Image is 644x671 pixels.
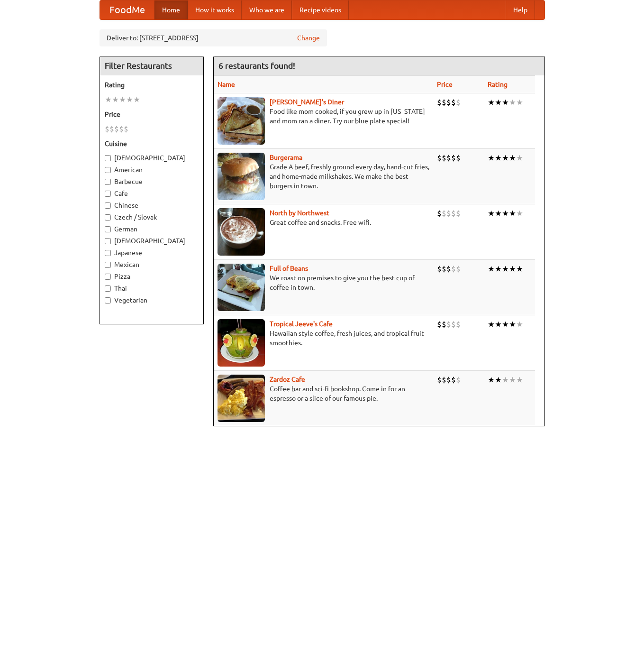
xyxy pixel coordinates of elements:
[218,61,295,70] ng-pluralize: 6 restaurants found!
[270,154,302,161] a: Burgerama
[437,319,442,330] li: $
[509,208,516,219] li: ★
[105,285,111,292] input: Thai
[502,264,509,274] li: ★
[105,214,111,221] input: Czech / Slovak
[270,320,333,328] a: Tropical Jeeve's Cafe
[451,264,456,274] li: $
[105,226,111,232] input: German
[218,319,265,367] img: jeeves.jpg
[451,375,456,385] li: $
[456,319,461,330] li: $
[105,110,199,119] h5: Price
[502,319,509,330] li: ★
[105,201,199,210] label: Chinese
[218,208,265,256] img: north.jpg
[509,97,516,108] li: ★
[442,375,446,385] li: $
[218,162,429,191] p: Grade A beef, freshly ground every day, hand-cut fries, and home-made milkshakes. We make the bes...
[516,319,523,330] li: ★
[100,0,154,19] a: FoodMe
[442,208,446,219] li: $
[456,208,461,219] li: $
[109,124,114,134] li: $
[502,208,509,219] li: ★
[509,264,516,274] li: ★
[442,153,446,163] li: $
[437,208,442,219] li: $
[437,264,442,274] li: $
[437,81,453,88] a: Price
[488,264,495,274] li: ★
[456,264,461,274] li: $
[516,153,523,163] li: ★
[105,262,111,268] input: Mexican
[105,224,199,234] label: German
[437,153,442,163] li: $
[270,98,344,106] b: [PERSON_NAME]'s Diner
[114,124,119,134] li: $
[105,248,199,257] label: Japanese
[488,81,508,88] a: Rating
[105,274,111,280] input: Pizza
[292,0,349,19] a: Recipe videos
[509,153,516,163] li: ★
[446,375,451,385] li: $
[154,0,188,19] a: Home
[105,260,199,269] label: Mexican
[105,191,111,197] input: Cafe
[488,375,495,385] li: ★
[124,124,128,134] li: $
[105,202,111,209] input: Chinese
[188,0,242,19] a: How it works
[218,264,265,311] img: beans.jpg
[105,179,111,185] input: Barbecue
[502,375,509,385] li: ★
[105,139,199,148] h5: Cuisine
[218,329,429,348] p: Hawaiian style coffee, fresh juices, and tropical fruit smoothies.
[105,153,199,163] label: [DEMOGRAPHIC_DATA]
[105,80,199,90] h5: Rating
[495,264,502,274] li: ★
[105,284,199,293] label: Thai
[456,153,461,163] li: $
[495,153,502,163] li: ★
[270,376,305,383] a: Zardoz Cafe
[488,153,495,163] li: ★
[105,124,109,134] li: $
[451,208,456,219] li: $
[495,208,502,219] li: ★
[133,94,140,105] li: ★
[100,29,327,46] div: Deliver to: [STREET_ADDRESS]
[442,319,446,330] li: $
[218,218,429,227] p: Great coffee and snacks. Free wifi.
[451,319,456,330] li: $
[105,94,112,105] li: ★
[509,319,516,330] li: ★
[105,189,199,198] label: Cafe
[218,384,429,403] p: Coffee bar and sci-fi bookshop. Come in for an espresso or a slice of our famous pie.
[105,155,111,161] input: [DEMOGRAPHIC_DATA]
[506,0,535,19] a: Help
[509,375,516,385] li: ★
[218,153,265,200] img: burgerama.jpg
[105,167,111,173] input: American
[456,97,461,108] li: $
[488,208,495,219] li: ★
[502,153,509,163] li: ★
[105,250,111,256] input: Japanese
[105,212,199,222] label: Czech / Slovak
[105,236,199,246] label: [DEMOGRAPHIC_DATA]
[442,264,446,274] li: $
[451,153,456,163] li: $
[105,238,111,244] input: [DEMOGRAPHIC_DATA]
[105,297,111,303] input: Vegetarian
[446,208,451,219] li: $
[100,56,203,75] h4: Filter Restaurants
[119,94,126,105] li: ★
[270,209,329,217] a: North by Northwest
[516,208,523,219] li: ★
